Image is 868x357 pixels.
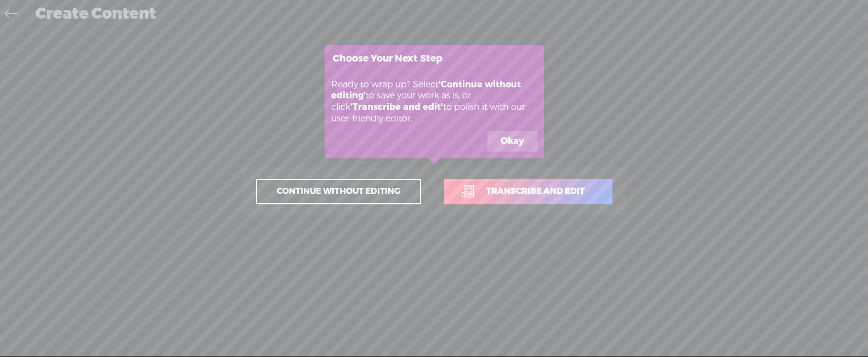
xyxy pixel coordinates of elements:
[475,185,596,198] span: Transcribe and edit
[325,72,544,131] div: Ready to wrap up? Select to save your work as is, or click to polish it with our user-friendly ed...
[350,101,443,113] b: 'Transcribe and edit'
[265,184,412,199] span: Continue without editing
[331,79,521,102] b: 'Continue without editing'
[333,53,536,64] h3: Choose Your Next Step
[487,131,537,152] button: Okay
